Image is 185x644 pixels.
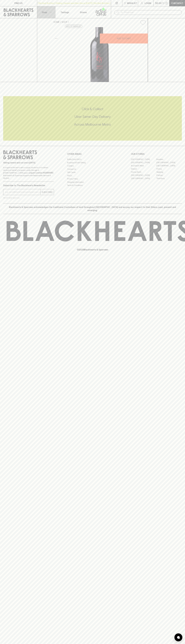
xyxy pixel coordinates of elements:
a: Geelong [156,170,182,174]
a: Thornbury [156,177,182,180]
a: [GEOGRAPHIC_DATA] [131,177,156,180]
button: ADD TO CART [100,34,148,43]
p: Sibling owned and run since [DATE] [3,161,54,164]
a: Fitzroy North [131,170,156,174]
a: Privacy Policy [67,177,118,180]
a: Brunswick West [131,164,156,167]
p: OUR STORES [131,152,182,156]
a: SHOP [62,21,67,23]
p: SUBSCRIBE [42,191,53,194]
a: HOME [54,21,60,23]
p: Stores [80,11,87,14]
p: Blackhearts & Sparrows acknowledges the traditional Custodians of land throughout [GEOGRAPHIC_DAT... [5,206,180,212]
a: [GEOGRAPHIC_DATA] [131,161,156,164]
h5: Click & Collect [3,107,182,111]
a: Terms & Conditions [67,184,118,187]
a: Shipping Information [67,180,118,184]
a: Contact Us [67,167,118,171]
button: Add to wishlist [65,25,82,28]
input: e.g. jane@blackheartsandsparrows.com.au [5,190,40,194]
button: Shop [37,6,56,18]
a: FAQ's [67,174,118,177]
p: Login [145,2,151,5]
p: Wishlist [127,2,137,5]
a: Bottle Drop FAQ's [67,158,118,161]
a: Gift Cards [67,171,118,174]
p: FIND US [14,2,23,5]
p: 0 [166,2,167,4]
img: bubble-icon [177,636,180,639]
button: SUBSCRIBE [41,189,54,195]
a: Tastings [56,6,74,18]
button: Add to wishlist [139,19,147,26]
a: Stores [74,6,93,18]
a: [GEOGRAPHIC_DATA] [131,174,156,177]
p: Checkout [171,2,183,5]
input: Try "Pinot noir" [121,10,180,15]
div: Call to action block [3,96,182,141]
a: [GEOGRAPHIC_DATA] [131,158,156,161]
a: Braddon [156,158,182,161]
h5: Uber Same-Day Delivery [3,114,182,119]
p: We will never spam you [3,197,54,199]
p: $0.00 [155,2,162,5]
a: Fitzroy [156,167,182,170]
a: Business & Bulk Gifting [67,161,118,164]
a: Prahran [156,174,182,177]
a: [GEOGRAPHIC_DATA] [156,161,182,164]
a: Elwood [131,167,156,170]
strong: Liquor License #32064953 [29,172,53,174]
p: ADD TO CART [117,37,131,40]
p: Shop [42,11,47,14]
p: Tastings [61,11,69,14]
p: It is against the law to sell or supply alcohol to, or to obtain alcohol on behalf of a person un... [3,166,54,179]
p: Subscribe to The Blackhearts Newsletter [3,184,54,187]
h5: Across Melbourne Metro [3,122,182,127]
a: [GEOGRAPHIC_DATA] [156,164,182,167]
img: 41382.png [51,27,148,82]
p: OTHER AREAS [67,152,118,156]
a: Careers [67,164,118,167]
